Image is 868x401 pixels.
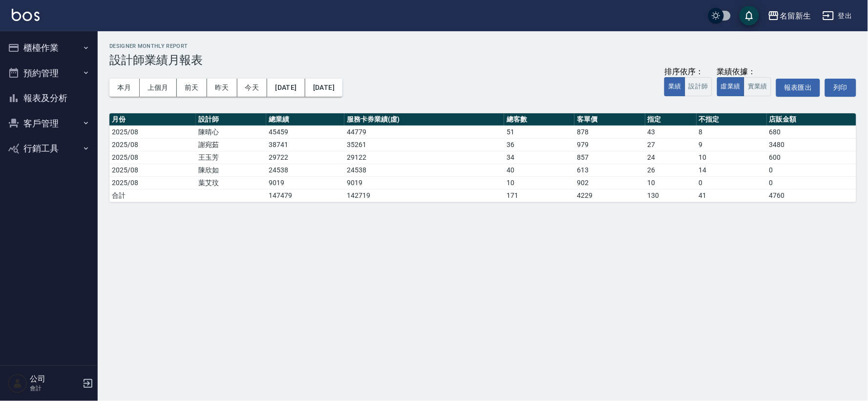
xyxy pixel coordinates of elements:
[697,151,767,164] td: 10
[825,79,856,97] button: 列印
[196,151,266,164] td: 王玉芳
[109,164,196,176] td: 2025/08
[109,176,196,189] td: 2025/08
[196,126,266,138] td: 陳晴心
[645,151,697,164] td: 24
[574,189,645,202] td: 4229
[574,113,645,126] th: 客單價
[266,113,344,126] th: 總業績
[645,126,697,138] td: 43
[344,138,504,151] td: 35261
[109,79,140,97] button: 本月
[697,113,767,126] th: 不指定
[266,126,344,138] td: 45459
[645,138,697,151] td: 27
[344,113,504,126] th: 服務卡券業績(虛)
[645,113,697,126] th: 指定
[767,189,856,202] td: 4760
[344,176,504,189] td: 9019
[819,7,856,25] button: 登出
[8,374,27,393] img: Person
[664,77,685,96] button: 業績
[574,126,645,138] td: 878
[266,164,344,176] td: 24538
[685,77,712,96] button: 設計師
[717,67,771,77] div: 業績依據：
[767,176,856,189] td: 0
[780,10,811,22] div: 名留新生
[697,164,767,176] td: 14
[4,136,94,161] button: 行銷工具
[266,138,344,151] td: 38741
[196,138,266,151] td: 謝宛茹
[344,126,504,138] td: 44779
[504,164,574,176] td: 40
[109,113,856,202] table: a dense table
[504,189,574,202] td: 171
[744,77,771,96] button: 實業績
[767,151,856,164] td: 600
[177,79,207,97] button: 前天
[740,6,759,25] button: save
[574,151,645,164] td: 857
[237,79,268,97] button: 今天
[504,151,574,164] td: 34
[109,126,196,138] td: 2025/08
[697,126,767,138] td: 8
[109,138,196,151] td: 2025/08
[12,9,40,21] img: Logo
[266,151,344,164] td: 29722
[109,189,196,202] td: 合計
[196,164,266,176] td: 陳欣如
[196,113,266,126] th: 設計師
[767,126,856,138] td: 680
[344,164,504,176] td: 24538
[767,138,856,151] td: 3480
[344,189,504,202] td: 142719
[504,138,574,151] td: 36
[504,176,574,189] td: 10
[30,384,80,393] p: 會計
[574,164,645,176] td: 613
[697,138,767,151] td: 9
[267,79,305,97] button: [DATE]
[140,79,177,97] button: 上個月
[767,164,856,176] td: 0
[504,113,574,126] th: 總客數
[4,35,94,61] button: 櫃檯作業
[305,79,342,97] button: [DATE]
[266,189,344,202] td: 147479
[207,79,237,97] button: 昨天
[109,151,196,164] td: 2025/08
[767,113,856,126] th: 店販金額
[30,374,80,384] h5: 公司
[697,189,767,202] td: 41
[504,126,574,138] td: 51
[4,61,94,86] button: 預約管理
[645,164,697,176] td: 26
[664,67,712,77] div: 排序依序：
[645,189,697,202] td: 130
[109,113,196,126] th: 月份
[109,43,856,49] h2: Designer Monthly Report
[109,53,856,67] h3: 設計師業績月報表
[4,111,94,136] button: 客戶管理
[776,79,820,97] button: 報表匯出
[574,176,645,189] td: 902
[196,176,266,189] td: 葉艾玟
[645,176,697,189] td: 10
[574,138,645,151] td: 979
[344,151,504,164] td: 29122
[697,176,767,189] td: 0
[4,85,94,111] button: 報表及分析
[764,6,815,26] button: 名留新生
[717,77,744,96] button: 虛業績
[266,176,344,189] td: 9019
